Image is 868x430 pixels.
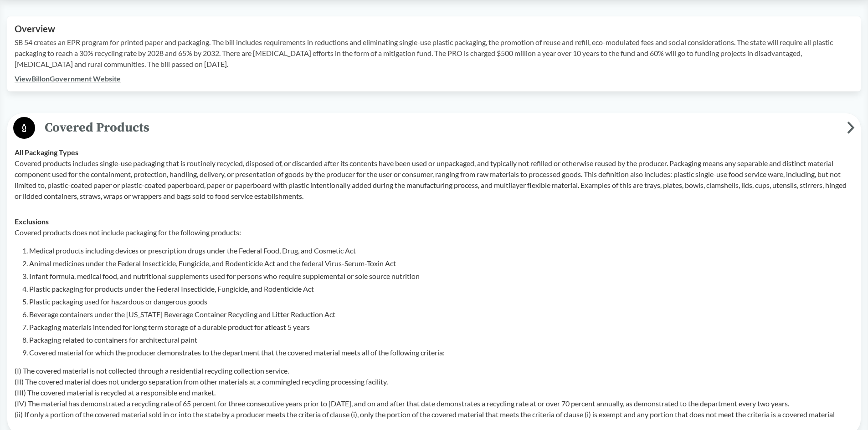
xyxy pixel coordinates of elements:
[29,271,853,282] li: Infant formula, medical food, and nutritional supplements used for persons who require supplement...
[15,365,853,420] p: (I) The covered material is not collected through a residential recycling collection service. (II...
[29,334,853,345] li: Packaging related to containers for architectural paint
[29,283,853,294] li: Plastic packaging for products under the Federal Insecticide, Fungicide, and Rodenticide Act
[29,322,853,333] li: Packaging materials intended for long term storage of a durable product for atleast 5 years
[29,309,853,320] li: Beverage containers under the [US_STATE] Beverage Container Recycling and Litter Reduction Act
[15,217,49,226] strong: Exclusions
[15,148,78,157] strong: All Packaging Types
[15,24,853,34] h2: Overview
[29,245,853,256] li: Medical products including devices or prescription drugs under the Federal Food, Drug, and Cosmet...
[29,347,853,358] li: Covered material for which the producer demonstrates to the department that the covered material ...
[15,158,853,202] p: Covered products includes single-use packaging that is routinely recycled, disposed of, or discar...
[35,117,847,138] span: Covered Products
[15,74,121,83] a: ViewBillonGovernment Website
[10,116,858,140] button: Covered Products
[29,258,853,269] li: Animal medicines under the Federal Insecticide, Fungicide, and Rodenticide Act and the federal Vi...
[29,296,853,307] li: Plastic packaging used for hazardous or dangerous goods
[15,37,853,70] p: SB 54 creates an EPR program for printed paper and packaging. The bill includes requirements in r...
[15,227,853,238] p: Covered products does not include packaging for the following products:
